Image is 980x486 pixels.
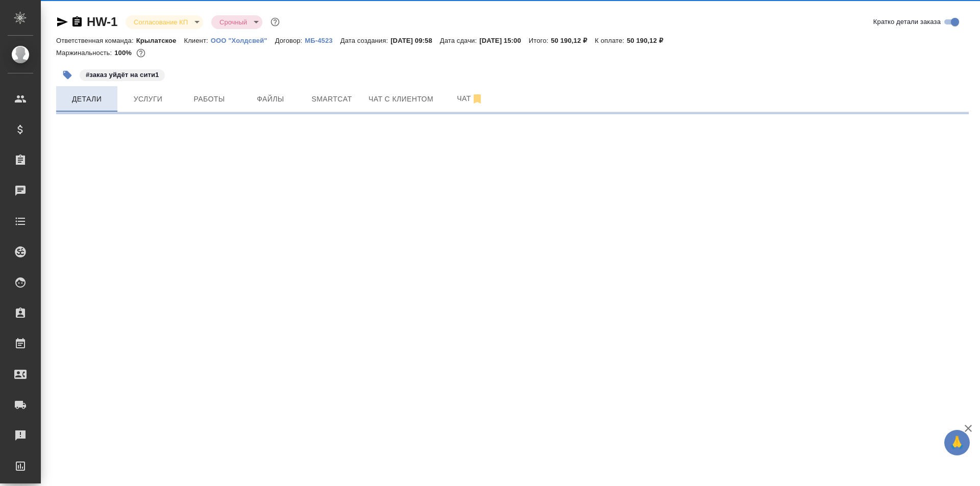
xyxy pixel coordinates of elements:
[246,93,295,106] span: Файлы
[305,36,340,44] a: МБ-4523
[446,92,495,105] span: Чат
[86,70,159,80] p: #заказ уйдёт на сити1
[126,15,203,29] div: Согласование КП
[131,18,191,27] button: Согласование КП
[948,432,966,453] span: 🙏
[275,37,305,44] p: Договор:
[390,37,440,44] p: [DATE] 09:58
[56,64,79,86] button: Добавить тэг
[211,15,262,29] div: Согласование КП
[305,37,340,44] p: МБ-4523
[307,93,356,106] span: Smartcat
[873,17,941,27] span: Кратко детали заказа
[211,36,275,44] a: ООО "Холдсвей"
[124,93,173,106] span: Услуги
[551,37,595,44] p: 50 190,12 ₽
[185,93,234,106] span: Работы
[440,37,479,44] p: Дата сдачи:
[268,15,282,29] button: Доп статусы указывают на важность/срочность заказа
[479,37,529,44] p: [DATE] 15:00
[529,37,551,44] p: Итого:
[595,37,627,44] p: К оплате:
[56,16,68,28] button: Скопировать ссылку для ЯМессенджера
[944,430,970,455] button: 🙏
[216,18,250,27] button: Срочный
[87,15,117,29] a: HW-1
[79,70,166,79] span: заказ уйдёт на сити1
[134,46,148,60] button: 0.00 RUB;
[62,93,111,106] span: Детали
[340,37,390,44] p: Дата создания:
[56,49,114,57] p: Маржинальность:
[56,37,136,44] p: Ответственная команда:
[136,37,184,44] p: Крылатское
[369,93,433,106] span: Чат с клиентом
[211,37,275,44] p: ООО "Холдсвей"
[114,49,134,57] p: 100%
[71,16,83,28] button: Скопировать ссылку
[627,37,671,44] p: 50 190,12 ₽
[184,37,210,44] p: Клиент:
[471,93,483,105] svg: Отписаться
